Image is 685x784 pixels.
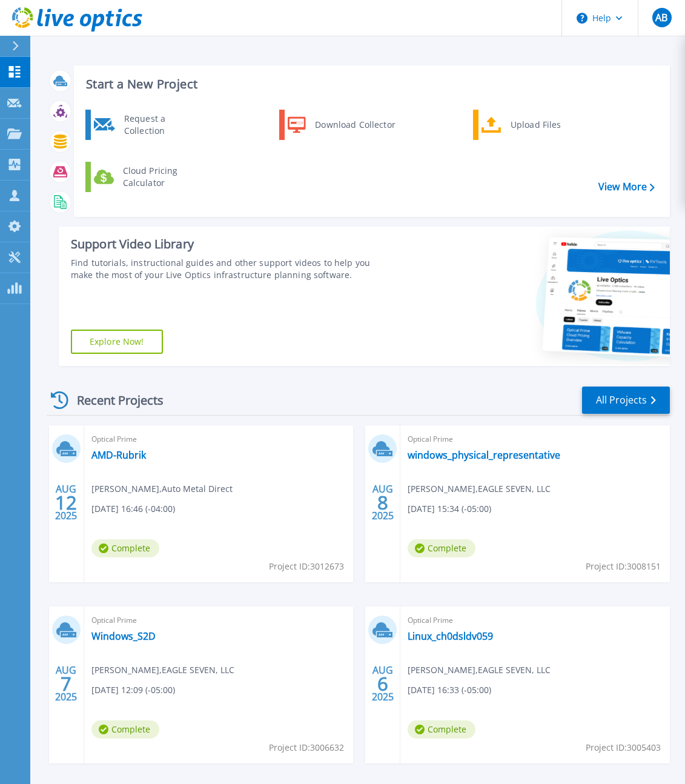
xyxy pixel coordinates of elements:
[655,13,667,22] span: AB
[598,181,655,193] a: View More
[377,497,388,508] span: 8
[505,113,594,137] div: Upload Files
[408,449,560,461] a: windows_physical_representative
[91,614,346,627] span: Optical Prime
[91,449,146,461] a: AMD-Rubrik
[582,387,670,414] a: All Projects
[55,662,78,706] div: AUG 2025
[86,78,654,91] h3: Start a New Project
[117,165,207,189] div: Cloud Pricing Calculator
[91,433,346,446] span: Optical Prime
[55,480,78,525] div: AUG 2025
[55,497,77,508] span: 12
[91,502,175,516] span: [DATE] 16:46 (-04:00)
[91,482,233,496] span: [PERSON_NAME] , Auto Metal Direct
[47,385,180,415] div: Recent Projects
[408,683,491,697] span: [DATE] 16:33 (-05:00)
[586,741,661,754] span: Project ID: 3005403
[279,110,403,140] a: Download Collector
[371,480,394,525] div: AUG 2025
[269,741,344,754] span: Project ID: 3006632
[91,720,159,739] span: Complete
[91,539,159,557] span: Complete
[91,683,175,697] span: [DATE] 12:09 (-05:00)
[118,113,207,137] div: Request a Collection
[91,630,156,642] a: Windows_S2D
[408,433,663,446] span: Optical Prime
[61,679,71,689] span: 7
[85,110,210,140] a: Request a Collection
[586,560,661,573] span: Project ID: 3008151
[71,330,163,354] a: Explore Now!
[71,236,387,252] div: Support Video Library
[71,257,387,281] div: Find tutorials, instructional guides and other support videos to help you make the most of your L...
[408,482,551,496] span: [PERSON_NAME] , EAGLE SEVEN, LLC
[85,162,210,192] a: Cloud Pricing Calculator
[408,630,493,642] a: Linux_ch0dsldv059
[309,113,400,137] div: Download Collector
[269,560,344,573] span: Project ID: 3012673
[473,110,597,140] a: Upload Files
[408,663,551,677] span: [PERSON_NAME] , EAGLE SEVEN, LLC
[371,662,394,706] div: AUG 2025
[408,502,491,516] span: [DATE] 15:34 (-05:00)
[408,720,475,739] span: Complete
[408,614,663,627] span: Optical Prime
[91,663,234,677] span: [PERSON_NAME] , EAGLE SEVEN, LLC
[408,539,475,557] span: Complete
[377,679,388,689] span: 6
